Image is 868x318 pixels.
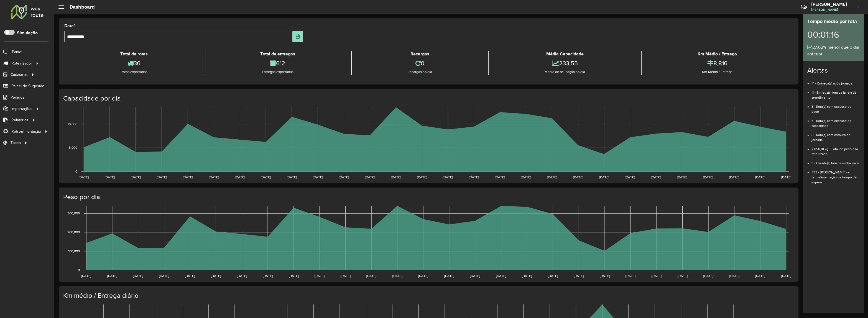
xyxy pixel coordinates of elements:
text: 10,000 [68,122,77,126]
text: 300,000 [67,212,80,215]
text: [DATE] [183,175,193,179]
text: [DATE] [392,274,402,278]
text: [DATE] [574,274,584,278]
h4: Peso por dia [63,193,793,201]
text: [DATE] [105,175,115,179]
text: 200,000 [67,230,80,234]
li: 11 - Entrega(s) fora da janela de atendimento [811,86,859,100]
h4: Alertas [807,66,859,75]
span: Painel de Sugestão [11,83,44,89]
text: [DATE] [781,175,791,179]
text: [DATE] [703,274,713,278]
text: [DATE] [496,274,506,278]
label: Simulação [17,30,38,36]
text: [DATE] [651,175,661,179]
div: Total de entregas [206,51,350,57]
text: [DATE] [159,274,169,278]
text: [DATE] [599,175,609,179]
text: [DATE] [157,175,167,179]
text: [DATE] [678,274,688,278]
div: Recargas no dia [353,69,487,75]
div: 00:01:16 [807,25,859,44]
div: 233,55 [490,57,640,69]
h2: Dashboard [64,4,95,10]
text: [DATE] [755,274,765,278]
text: [DATE] [287,175,297,179]
div: Km Médio / Entrega [643,51,792,57]
text: [DATE] [185,274,195,278]
span: Retroalimentação [11,129,41,134]
text: [DATE] [339,175,349,179]
text: [DATE] [600,274,610,278]
div: 612 [206,57,350,69]
text: [DATE] [729,175,739,179]
li: 3 - Cliente(s) fora da malha viária [811,157,859,166]
text: [DATE] [366,274,376,278]
text: [DATE] [755,175,765,179]
text: [DATE] [391,175,401,179]
text: [DATE] [209,175,219,179]
text: [DATE] [289,274,299,278]
div: 36 [66,57,202,69]
text: 100,000 [68,249,80,253]
div: Tempo médio por rota [807,18,859,25]
div: 8,816 [643,57,792,69]
text: [DATE] [495,175,505,179]
text: [DATE] [625,175,635,179]
div: Km Médio / Entrega [643,69,792,75]
h3: [PERSON_NAME] [811,2,853,7]
text: [DATE] [261,175,271,179]
text: [DATE] [107,274,117,278]
span: Pedidos [11,94,24,100]
div: Rotas exportadas [66,69,202,75]
a: Contato Rápido [798,1,810,13]
span: Importações [11,106,32,112]
div: Média de ocupação no dia [490,69,640,75]
button: Choose Date [293,31,303,42]
text: [DATE] [470,274,480,278]
div: Total de rotas [66,51,202,57]
text: [DATE] [418,274,428,278]
label: Data [64,22,75,29]
text: [DATE] [521,175,531,179]
text: [DATE] [79,175,89,179]
li: 533 - [PERSON_NAME] sem retroalimentação de tempo de espera [811,166,859,185]
li: 3 - Rota(s) com excesso de peso [811,100,859,114]
text: 0 [78,268,80,272]
div: Recargas [353,51,487,57]
span: Roteirizador [11,60,32,66]
div: 27,62% menor que o dia anterior [807,44,859,57]
text: [DATE] [677,175,687,179]
text: [DATE] [211,274,221,278]
text: [DATE] [315,274,325,278]
text: [DATE] [443,175,453,179]
text: [DATE] [341,274,351,278]
span: Relatórios [11,117,29,123]
li: 14 - Entrega(s) após jornada [811,77,859,86]
text: 0 [75,170,77,173]
text: [DATE] [133,274,143,278]
span: Cadastros [11,72,28,78]
text: [DATE] [573,175,583,179]
text: 5,000 [69,146,77,150]
span: [PERSON_NAME] [811,7,853,12]
text: [DATE] [729,274,739,278]
text: [DATE] [469,175,479,179]
div: Média Capacidade [490,51,640,57]
text: [DATE] [131,175,141,179]
text: [DATE] [781,274,791,278]
h4: Km médio / Entrega diário [63,292,793,300]
text: [DATE] [81,274,91,278]
text: [DATE] [547,175,557,179]
div: 0 [353,57,487,69]
text: [DATE] [444,274,454,278]
text: [DATE] [235,175,245,179]
text: [DATE] [626,274,635,278]
text: [DATE] [313,175,323,179]
text: [DATE] [237,274,247,278]
text: [DATE] [548,274,558,278]
text: [DATE] [263,274,273,278]
li: 2.056,01 kg - Total de peso não roteirizado [811,142,859,157]
text: [DATE] [703,175,713,179]
text: [DATE] [652,274,662,278]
